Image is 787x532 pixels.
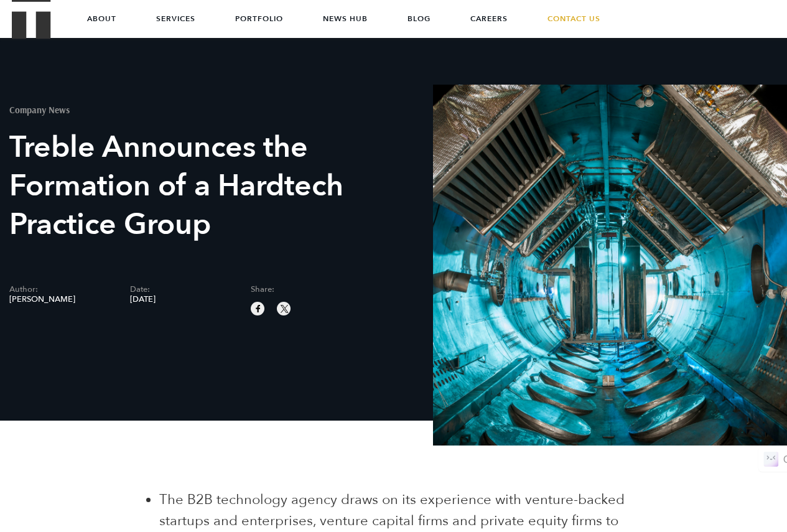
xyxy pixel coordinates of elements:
[130,286,232,294] span: Date:
[130,296,232,304] span: [DATE]
[9,128,372,244] h1: Treble Announces the Formation of a Hardtech Practice Group
[9,286,111,294] span: Author:
[9,296,111,304] span: [PERSON_NAME]
[279,303,290,314] img: twitter sharing button
[253,303,264,314] img: facebook sharing button
[251,286,353,294] span: Share:
[9,104,70,116] mark: Company News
